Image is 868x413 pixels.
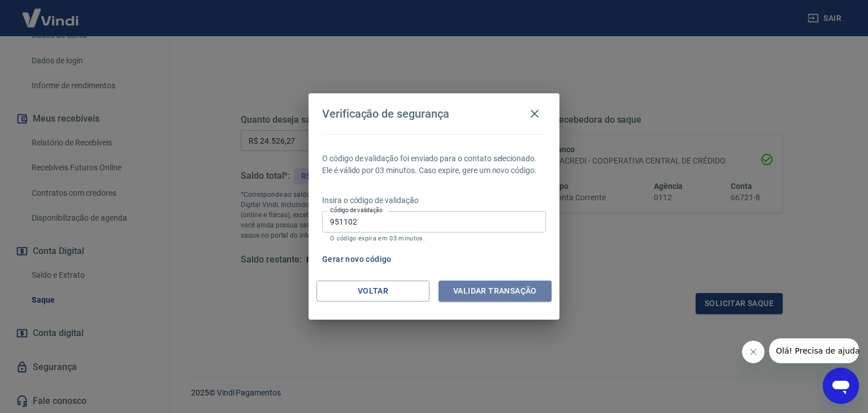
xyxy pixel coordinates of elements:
[7,8,95,17] span: Olá! Precisa de ajuda?
[330,235,538,242] p: O código expira em 03 minutos.
[330,206,383,214] label: Código de validação
[316,281,429,302] button: Voltar
[742,341,765,363] iframe: Fechar mensagem
[439,281,552,302] button: Validar transação
[322,195,546,206] p: Insira o código de validação
[769,338,859,363] iframe: Mensagem da empresa
[322,153,546,177] p: O código de validação foi enviado para o contato selecionado. Ele é válido por 03 minutos. Caso e...
[322,107,449,121] h4: Verificação de segurança
[823,368,859,404] iframe: Botão para abrir a janela de mensagens
[318,249,396,270] button: Gerar novo código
